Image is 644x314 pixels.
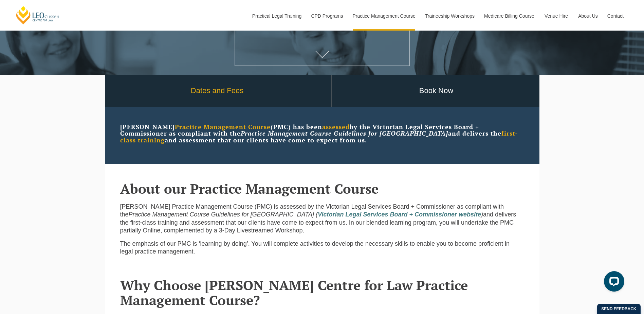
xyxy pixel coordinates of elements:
h2: About our Practice Management Course [120,181,524,196]
iframe: LiveChat chat widget [599,268,627,297]
h2: Why Choose [PERSON_NAME] Centre for Law Practice Management Course? [120,278,524,308]
strong: assessed [322,123,350,131]
a: About Us [573,1,602,31]
a: Book Now [332,75,541,107]
a: Practical Legal Training [247,1,306,31]
a: Medicare Billing Course [479,1,539,31]
a: Venue Hire [539,1,573,31]
a: Victorian Legal Services Board + Commissioner website [318,211,481,218]
a: Contact [602,1,629,31]
strong: Practice Management Course [175,123,271,131]
p: The emphasis of our PMC is ‘learning by doing’. You will complete activities to develop the neces... [120,240,524,256]
em: Practice Management Course Guidelines for [GEOGRAPHIC_DATA] ( ) [129,211,483,218]
a: CPD Programs [306,1,347,31]
p: [PERSON_NAME] Practice Management Course (PMC) is assessed by the Victorian Legal Services Board ... [120,203,524,235]
strong: first-class training [120,129,518,144]
a: Traineeship Workshops [420,1,479,31]
p: [PERSON_NAME] (PMC) has been by the Victorian Legal Services Board + Commissioner as compliant wi... [120,124,524,144]
em: Practice Management Course Guidelines for [GEOGRAPHIC_DATA] [241,129,448,137]
a: [PERSON_NAME] Centre for Law [15,5,60,25]
a: Practice Management Course [348,1,420,31]
a: Dates and Fees [103,75,331,107]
